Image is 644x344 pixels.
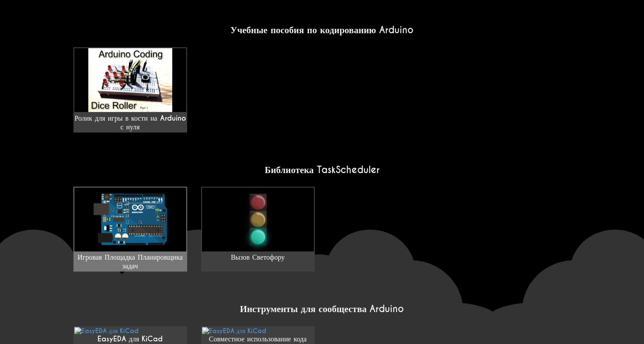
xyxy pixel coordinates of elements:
[73,187,187,271] a: Игровая Площадка Планировщика задач
[97,334,163,344] ya-tr-span: EasyEDA для KiCad
[231,253,285,262] ya-tr-span: Вызов Светофору
[201,187,315,271] a: Вызов Светофору
[240,303,404,315] ya-tr-span: Инструменты для сообщества Arduino
[265,164,379,176] ya-tr-span: Библиотека TaskScheduler
[230,24,414,36] ya-tr-span: Учебные пособия по кодированию Arduino
[74,188,186,251] img: Игровая Площадка Планировщика задач
[202,188,314,251] img: Вызов Светофору
[73,47,187,132] a: Ролик для игры в кости на Arduino с нуля
[74,114,185,132] ya-tr-span: Ролик для игры в кости на Arduino с нуля
[74,48,186,112] img: maxresdefault.jpg
[202,327,267,335] img: EasyEDA для KiCad
[77,253,183,271] ya-tr-span: Игровая Площадка Планировщика задач
[74,327,139,335] img: EasyEDA для KiCad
